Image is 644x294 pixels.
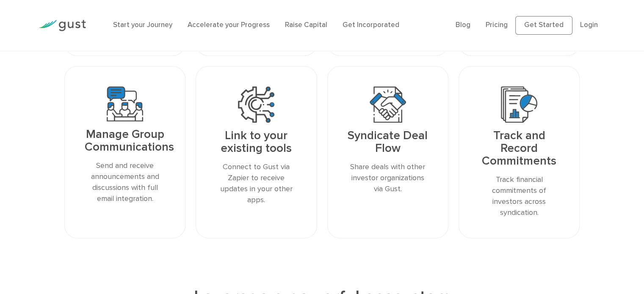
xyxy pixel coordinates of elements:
[285,21,327,29] a: Raise Capital
[486,21,508,29] a: Pricing
[216,162,296,206] p: Connect to Gust via Zapier to receive updates in your other apps.
[39,20,86,31] img: Gust Logo
[456,21,470,29] a: Blog
[188,21,270,29] a: Accelerate your Progress
[479,174,559,218] p: Track financial commitments of investors across syndication.
[107,86,143,121] img: Manage Group
[113,21,172,29] a: Start your Journey
[479,129,559,168] h3: Track and Record Commitments
[348,129,428,155] h3: Syndicate Deal Flow
[370,86,406,123] img: Deal Flow
[216,129,296,155] h3: Link to your existing tools
[348,162,428,195] p: Share deals with other investor organizations via Gust.
[238,86,274,123] img: Existing Tools
[580,21,598,29] a: Login
[501,86,537,123] img: Track And Record
[343,21,399,29] a: Get Incorporated
[85,128,165,154] h3: Manage Group Communications
[85,160,165,204] p: Send and receive announcements and discussions with full email integration.
[515,16,572,35] a: Get Started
